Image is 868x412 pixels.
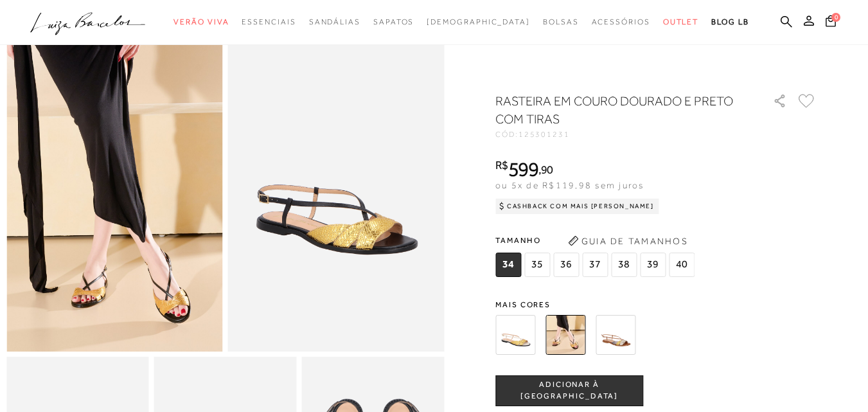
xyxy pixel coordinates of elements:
[427,17,530,26] span: [DEMOGRAPHIC_DATA]
[495,199,659,214] div: Cashback com Mais [PERSON_NAME]
[495,130,752,138] div: CÓD:
[242,10,296,34] a: categoryNavScreenReaderText
[669,253,695,277] span: 40
[495,253,521,277] span: 34
[228,27,445,352] img: image
[538,164,553,175] i: ,
[543,17,579,26] span: Bolsas
[309,17,360,26] span: Sandálias
[518,130,570,139] span: 125301231
[6,27,223,352] img: image
[640,253,666,277] span: 39
[309,10,360,34] a: categoryNavScreenReaderText
[592,10,650,34] a: categoryNavScreenReaderText
[543,10,579,34] a: categoryNavScreenReaderText
[663,17,699,26] span: Outlet
[711,10,748,34] a: BLOG LB
[495,315,535,355] img: RASTEIRA EM COURO DOURADO E OFF WHITE COM TIRAS
[495,375,643,406] button: ADICIONAR À [GEOGRAPHIC_DATA]
[373,10,414,34] a: categoryNavScreenReaderText
[495,159,508,171] i: R$
[663,10,699,34] a: categoryNavScreenReaderText
[496,379,642,402] span: ADICIONAR À [GEOGRAPHIC_DATA]
[495,180,644,190] span: ou 5x de R$119,98 sem juros
[495,231,698,250] span: Tamanho
[173,10,229,34] a: categoryNavScreenReaderText
[563,231,692,251] button: Guia de Tamanhos
[373,17,414,26] span: Sapatos
[596,315,635,355] img: RASTEIRA EM COURO MULTICOLOR COM TIRAS
[611,253,637,277] span: 38
[831,13,840,22] span: 0
[173,17,229,26] span: Verão Viva
[242,17,296,26] span: Essenciais
[545,315,585,355] img: RASTEIRA EM COURO DOURADO E PRETO COM TIRAS
[508,157,538,181] span: 599
[582,253,608,277] span: 37
[495,301,817,309] span: Mais cores
[524,253,550,277] span: 35
[711,17,748,26] span: BLOG LB
[553,253,579,277] span: 36
[427,10,530,34] a: noSubCategoriesText
[822,14,840,31] button: 0
[495,92,736,128] h1: RASTEIRA EM COURO DOURADO E PRETO COM TIRAS
[541,163,553,176] span: 90
[592,17,650,26] span: Acessórios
